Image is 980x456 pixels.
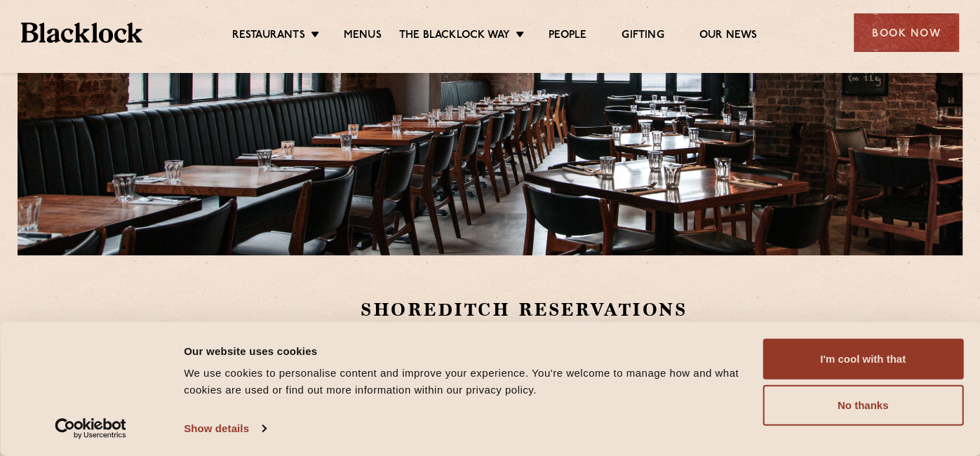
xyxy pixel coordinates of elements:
a: Gifting [622,29,664,44]
a: Restaurants [231,29,304,44]
a: Usercentrics Cookiebot - opens in a new window [29,418,152,439]
div: We use cookies to personalise content and improve your experience. You're welcome to manage how a... [184,365,746,398]
img: BL_Textured_Logo-footer-cropped.svg [21,22,142,43]
button: No thanks [763,385,963,426]
a: Menus [344,29,382,44]
a: Show details [184,418,265,439]
a: People [549,29,586,44]
div: Our website uses cookies [184,342,746,359]
div: Book Now [854,13,959,52]
h2: Shoreditch Reservations [361,297,899,322]
button: I'm cool with that [763,339,963,380]
a: The Blacklock Way [399,29,510,44]
a: Our News [699,29,758,44]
